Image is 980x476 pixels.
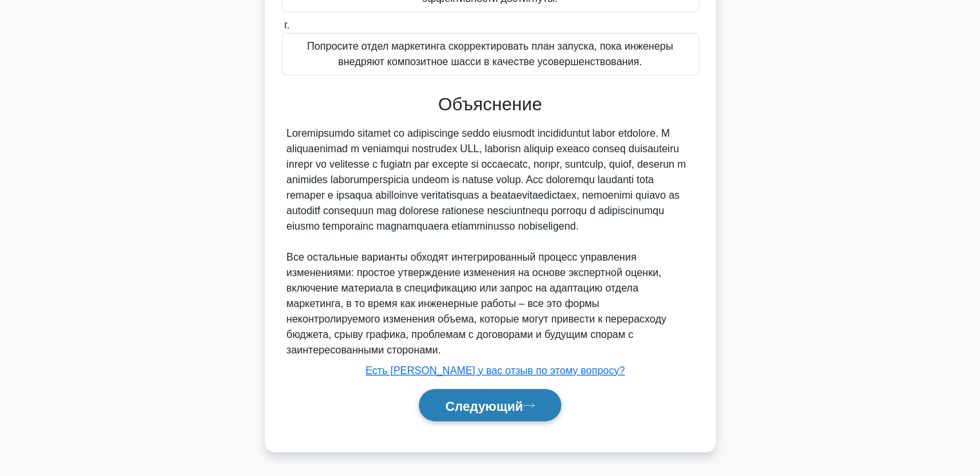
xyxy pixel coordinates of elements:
font: Объяснение [438,94,542,114]
button: Следующий [419,389,561,422]
a: Есть [PERSON_NAME] у вас отзыв по этому вопросу? [365,365,624,376]
font: Loremipsumdo sitamet co adipiscinge seddo eiusmodt incididuntut labor etdolore. M aliquaenimad m ... [287,128,686,232]
font: Попросите отдел маркетинга скорректировать план запуска, пока инженеры внедряют композитное шасси... [307,41,673,67]
font: г. [284,19,289,30]
font: Следующий [445,399,523,413]
font: Все остальные варианты обходят интегрированный процесс управления изменениями: простое утверждени... [287,252,667,355]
